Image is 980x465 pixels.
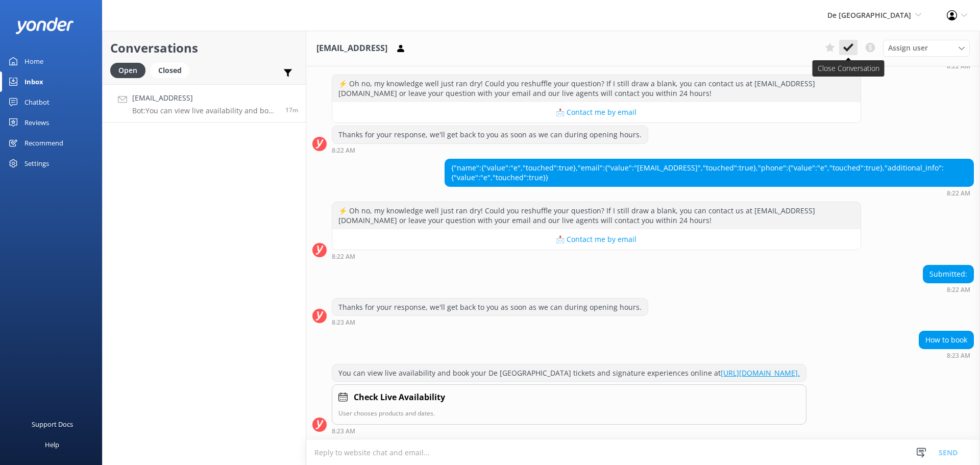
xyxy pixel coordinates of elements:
[332,102,861,123] button: 📩 Contact me by email
[15,17,74,34] img: yonder-white-logo.png
[24,71,43,92] div: Inbox
[332,320,355,326] strong: 8:23 AM
[110,38,298,58] h2: Conversations
[332,254,355,260] strong: 8:22 AM
[24,112,49,133] div: Reviews
[132,106,278,115] p: Bot: You can view live availability and book your De Palm Island tickets and signature experience...
[947,63,970,69] strong: 8:22 AM
[332,146,648,154] div: Oct 06 2025 08:22am (UTC -04:00) America/Caracas
[888,42,928,54] span: Assign user
[24,92,50,112] div: Chatbot
[947,287,970,293] strong: 8:22 AM
[285,106,298,114] span: Oct 06 2025 08:23am (UTC -04:00) America/Caracas
[332,319,648,326] div: Oct 06 2025 08:23am (UTC -04:00) America/Caracas
[45,434,59,455] div: Help
[919,352,974,359] div: Oct 06 2025 08:23am (UTC -04:00) America/Caracas
[332,428,355,434] strong: 8:23 AM
[24,153,49,174] div: Settings
[332,75,861,102] div: ⚡ Oh no, my knowledge well just ran dry! Could you reshuffle your question? If I still draw a bla...
[24,133,63,153] div: Recommend
[923,286,974,293] div: Oct 06 2025 08:22am (UTC -04:00) America/Caracas
[332,253,861,260] div: Oct 06 2025 08:22am (UTC -04:00) America/Caracas
[332,364,806,382] div: You can view live availability and book your De [GEOGRAPHIC_DATA] tickets and signature experienc...
[923,265,973,283] div: Submitted:
[332,148,355,154] strong: 8:22 AM
[151,64,194,76] a: Closed
[827,10,911,20] span: De [GEOGRAPHIC_DATA]
[445,189,974,197] div: Oct 06 2025 08:22am (UTC -04:00) America/Caracas
[332,202,861,229] div: ⚡ Oh no, my knowledge well just ran dry! Could you reshuffle your question? If I still draw a bla...
[332,229,861,250] button: 📩 Contact me by email
[110,63,145,78] div: Open
[445,159,973,186] div: {"name":{"value":"e","touched":true},"email":{"value":"[EMAIL_ADDRESS]","touched":true},"phone":{...
[354,391,445,404] h4: Check Live Availability
[151,63,189,78] div: Closed
[721,368,800,378] a: [URL][DOMAIN_NAME].
[947,353,970,359] strong: 8:23 AM
[32,414,73,434] div: Support Docs
[316,42,387,55] h3: [EMAIL_ADDRESS]
[24,51,43,71] div: Home
[332,126,648,143] div: Thanks for your response, we'll get back to you as soon as we can during opening hours.
[132,92,278,104] h4: [EMAIL_ADDRESS]
[332,427,806,434] div: Oct 06 2025 08:23am (UTC -04:00) America/Caracas
[103,84,306,123] a: [EMAIL_ADDRESS]Bot:You can view live availability and book your De Palm Island tickets and signat...
[947,190,970,197] strong: 8:22 AM
[883,40,970,56] div: Assign User
[919,331,973,349] div: How to book
[332,299,648,316] div: Thanks for your response, we'll get back to you as soon as we can during opening hours.
[338,408,800,418] p: User chooses products and dates.
[110,64,151,76] a: Open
